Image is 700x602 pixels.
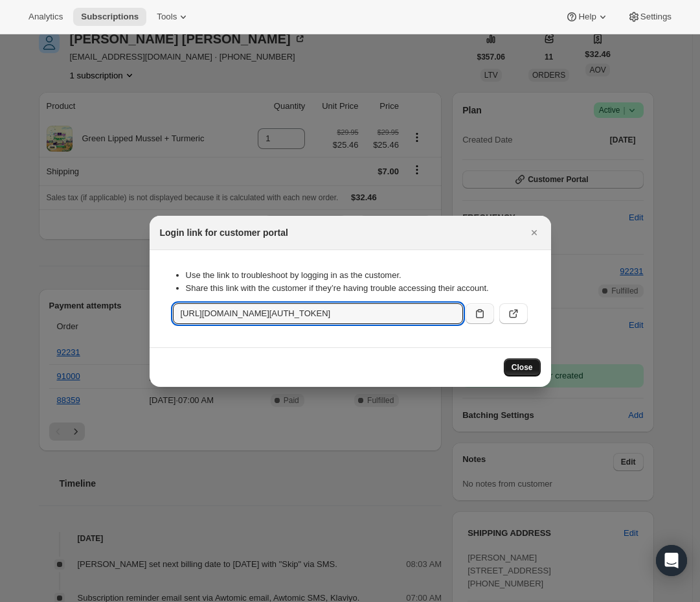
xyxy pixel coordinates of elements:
[157,12,177,22] span: Tools
[73,8,146,26] button: Subscriptions
[149,8,198,26] button: Tools
[21,8,71,26] button: Analytics
[81,12,139,22] span: Subscriptions
[558,8,616,26] button: Help
[186,269,528,282] li: Use the link to troubleshoot by logging in as the customer.
[578,12,596,22] span: Help
[525,224,543,242] button: Close
[512,362,533,373] span: Close
[640,12,672,22] span: Settings
[186,282,528,295] li: Share this link with the customer if they’re having trouble accessing their account.
[656,545,687,576] div: Open Intercom Messenger
[28,12,63,22] span: Analytics
[504,358,541,376] button: Close
[620,8,679,26] button: Settings
[160,226,288,239] h2: Login link for customer portal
